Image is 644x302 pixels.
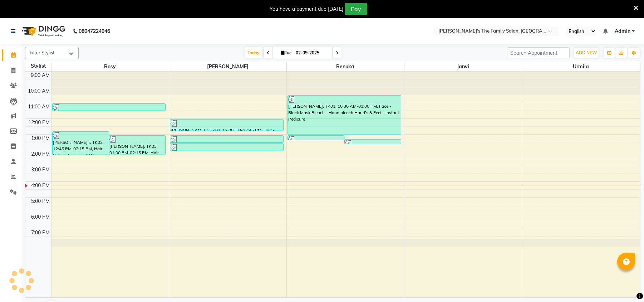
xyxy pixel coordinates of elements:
button: ADD NEW [574,48,599,58]
div: 1:00 PM [30,135,51,142]
div: 6:00 PM [30,213,51,221]
div: [PERSON_NAME], TK03, 01:00 PM-02:15 PM, Hair Color - Touchup-1 [109,136,165,155]
b: 08047224946 [79,21,110,41]
div: [PERSON_NAME], TK01, 11:00 AM-11:30 AM, Hair - Blow Dry [53,104,166,111]
span: Renuka [287,62,404,71]
input: 2025-09-02 [294,48,329,58]
iframe: chat widget [614,273,637,295]
div: Stylist [25,62,51,70]
button: Pay [345,3,367,15]
div: 4:00 PM [30,182,51,189]
div: 3:00 PM [30,166,51,174]
div: [PERSON_NAME], TK01, 10:30 AM-01:00 PM, Face - Black Mask,Bleach - Hand bleach,Hand’s & Feet - In... [288,96,401,135]
span: [PERSON_NAME] [169,62,286,71]
div: [PERSON_NAME], TK04, 01:30 PM-02:00 PM, Hair - Blow Dry [170,143,283,151]
div: You have a payment due [DATE] [270,5,343,13]
div: 2:00 PM [30,150,51,158]
div: [PERSON_NAME] r, TK02, 12:00 PM-12:45 PM, Hair - Haircut Women [170,120,283,131]
span: Rosy [51,62,169,71]
div: [PERSON_NAME], TK05, 01:15 PM-01:30 PM, Threading - [GEOGRAPHIC_DATA] [345,140,401,144]
div: [PERSON_NAME], TK05, 01:00 PM-01:15 PM, Threading - Upperlip [288,136,344,140]
span: Admin [615,28,630,35]
span: ADD NEW [576,50,597,55]
span: Tue [279,50,294,55]
div: 12:00 PM [27,119,51,126]
span: Today [245,47,262,58]
div: 5:00 PM [30,198,51,205]
span: Janvi [404,62,522,71]
div: 9:00 AM [29,72,51,79]
img: logo [18,21,67,41]
span: urmila [522,62,640,71]
div: [PERSON_NAME], TK04, 01:00 PM-01:30 PM, Hair - Hair wash [170,136,283,142]
input: Search Appointment [507,47,570,58]
span: Filter Stylist [30,50,55,55]
div: 7:00 PM [30,229,51,237]
div: [PERSON_NAME] r, TK02, 12:45 PM-02:15 PM, Hair Color - Touchup-1,Wax - Fullface [53,132,109,155]
div: 11:00 AM [26,103,51,111]
div: 10:00 AM [26,87,51,95]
